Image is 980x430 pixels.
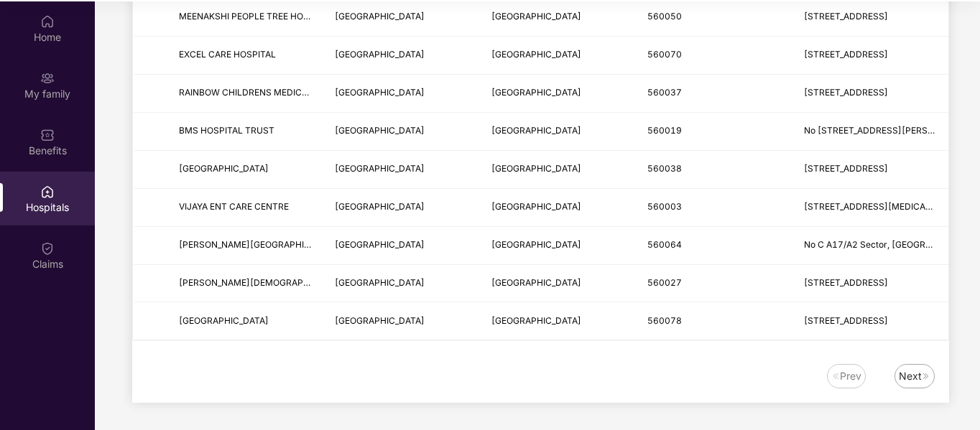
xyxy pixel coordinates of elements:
span: [PERSON_NAME][GEOGRAPHIC_DATA] [179,239,340,250]
span: [GEOGRAPHIC_DATA] [491,277,581,288]
span: 560019 [647,125,682,136]
img: svg+xml;base64,PHN2ZyBpZD0iSG9zcGl0YWxzIiB4bWxucz0iaHR0cDovL3d3dy53My5vcmcvMjAwMC9zdmciIHdpZHRoPS... [40,184,55,199]
span: [GEOGRAPHIC_DATA] [335,125,425,136]
span: [GEOGRAPHIC_DATA] [491,201,581,212]
img: svg+xml;base64,PHN2ZyBpZD0iQmVuZWZpdHMiIHhtbG5zPSJodHRwOi8vd3d3LnczLm9yZy8yMDAwL3N2ZyIgd2lkdGg9Ij... [40,128,55,142]
td: NAVACHETHANA HOSPITAL [167,227,323,265]
span: [STREET_ADDRESS] [804,87,888,98]
span: 560003 [647,201,682,212]
span: 560037 [647,87,682,98]
td: Karnataka [323,227,479,265]
span: [GEOGRAPHIC_DATA] [335,239,425,250]
td: Bangalore [480,302,636,340]
td: P. D. HINDUJA SINDHI HOSPITAL [167,265,323,303]
span: 560078 [647,315,682,326]
td: Bangalore [480,227,636,265]
td: No C A17/A2 Sector, 3rd B Cross Rd [792,227,948,265]
span: MEENAKSHI PEOPLE TREE HOSPITALS [179,11,338,22]
span: RAINBOW CHILDRENS MEDICARE PVT. LTD. [179,87,361,98]
span: [GEOGRAPHIC_DATA] [491,315,581,326]
div: Prev [840,368,861,384]
td: No 618 Sri Mallikarjuna Swamy, Bull Temple Road [792,113,948,151]
img: svg+xml;base64,PHN2ZyBpZD0iQ2xhaW0iIHhtbG5zPSJodHRwOi8vd3d3LnczLm9yZy8yMDAwL3N2ZyIgd2lkdGg9IjIwIi... [40,241,55,256]
span: [GEOGRAPHIC_DATA] [491,49,581,60]
span: [PERSON_NAME][DEMOGRAPHIC_DATA][GEOGRAPHIC_DATA] [179,277,438,288]
span: [GEOGRAPHIC_DATA] [491,11,581,22]
span: [STREET_ADDRESS][MEDICAL_DATA] [804,201,960,212]
td: No.1109, 24th Main Road, J P Nagar 1st Phase [792,302,948,340]
span: 560038 [647,163,682,174]
span: [GEOGRAPHIC_DATA] [491,87,581,98]
span: [GEOGRAPHIC_DATA] [491,239,581,250]
img: svg+xml;base64,PHN2ZyB4bWxucz0iaHR0cDovL3d3dy53My5vcmcvMjAwMC9zdmciIHdpZHRoPSIxNiIgaGVpZ2h0PSIxNi... [831,372,840,380]
td: BMS HOSPITAL TRUST [167,113,323,151]
span: [GEOGRAPHIC_DATA] [179,163,269,174]
td: Karnataka [323,189,479,227]
span: No [STREET_ADDRESS][PERSON_NAME] [804,125,973,136]
span: [GEOGRAPHIC_DATA] [335,315,425,326]
span: [STREET_ADDRESS] [804,163,888,174]
span: [GEOGRAPHIC_DATA] [335,49,425,60]
td: Bangalore [480,113,636,151]
span: [GEOGRAPHIC_DATA] [335,201,425,212]
span: [GEOGRAPHIC_DATA] [335,11,425,22]
img: svg+xml;base64,PHN2ZyBpZD0iSG9tZSIgeG1sbnM9Imh0dHA6Ly93d3cudzMub3JnLzIwMDAvc3ZnIiB3aWR0aD0iMjAiIG... [40,14,55,29]
td: Bangalore [480,189,636,227]
span: 560027 [647,277,682,288]
span: [GEOGRAPHIC_DATA] [491,163,581,174]
span: 560050 [647,11,682,22]
span: [GEOGRAPHIC_DATA] [335,277,425,288]
td: #3/2, 27th Cross Road, Banashankari [792,37,948,75]
td: Karnataka [323,37,479,75]
td: Karnataka [323,302,479,340]
td: Survey No.8/5, Marathahalli-Kr Puram, Outer Ring Road [792,75,948,113]
div: Next [899,368,922,384]
span: 560070 [647,49,682,60]
span: [STREET_ADDRESS] [804,277,888,288]
td: RAINBOW CHILDRENS MEDICARE PVT. LTD. [167,75,323,113]
td: Karnataka [323,151,479,189]
td: MOTHERHOOD HOSPITAL [167,151,323,189]
span: VIJAYA ENT CARE CENTRE [179,201,289,212]
span: [GEOGRAPHIC_DATA] [179,315,269,326]
td: No 1 9th Cross, Margosa Road [792,189,948,227]
span: [STREET_ADDRESS] [804,315,888,326]
span: [GEOGRAPHIC_DATA] [491,125,581,136]
td: Karnataka [323,75,479,113]
span: BMS HOSPITAL TRUST [179,125,274,136]
td: Bangalore [480,75,636,113]
img: svg+xml;base64,PHN2ZyB3aWR0aD0iMjAiIGhlaWdodD0iMjAiIHZpZXdCb3g9IjAgMCAyMCAyMCIgZmlsbD0ibm9uZSIgeG... [40,71,55,85]
td: Bangalore [480,265,636,303]
td: Bangalore [480,151,636,189]
td: EXCEL CARE HOSPITAL [167,37,323,75]
td: 324 Chinmaya Mission Hospital Rd First Stage, Hoysala Nagar [792,151,948,189]
td: MILANN HOSPITAL [167,302,323,340]
span: [STREET_ADDRESS] [804,49,888,60]
td: Karnataka [323,265,479,303]
span: [GEOGRAPHIC_DATA] [335,87,425,98]
span: [STREET_ADDRESS] [804,11,888,22]
td: 1215 A Cross Sindhi Hospital Road, 0 [792,265,948,303]
td: Bangalore [480,37,636,75]
span: 560064 [647,239,682,250]
td: VIJAYA ENT CARE CENTRE [167,189,323,227]
img: svg+xml;base64,PHN2ZyB4bWxucz0iaHR0cDovL3d3dy53My5vcmcvMjAwMC9zdmciIHdpZHRoPSIxNiIgaGVpZ2h0PSIxNi... [922,372,930,380]
td: Karnataka [323,113,479,151]
span: EXCEL CARE HOSPITAL [179,49,276,60]
span: [GEOGRAPHIC_DATA] [335,163,425,174]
